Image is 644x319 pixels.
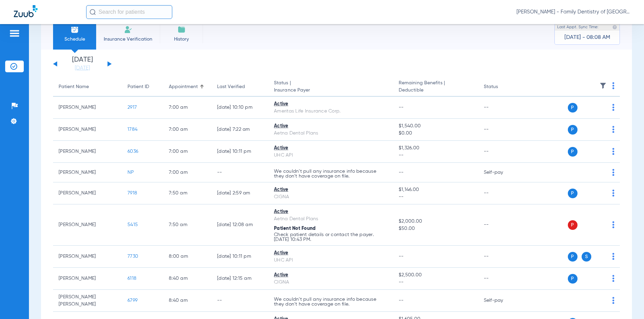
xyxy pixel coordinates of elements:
img: filter.svg [600,82,606,89]
td: [DATE] 12:15 AM [212,268,268,290]
td: [PERSON_NAME] [53,141,122,163]
span: -- [399,193,473,201]
td: -- [478,268,525,290]
th: Status | [268,77,393,97]
div: Appointment [169,83,206,91]
td: -- [478,119,525,141]
div: CIGNA [274,279,388,286]
span: P [568,125,577,135]
td: 8:00 AM [163,246,212,268]
span: History [165,36,198,43]
td: [DATE] 10:11 PM [212,141,268,163]
img: group-dot-blue.svg [612,221,614,228]
span: 5415 [127,222,138,227]
td: Self-pay [478,290,525,312]
span: -- [399,105,404,110]
td: [PERSON_NAME] [53,163,122,182]
span: -- [399,279,473,286]
span: Schedule [58,36,91,43]
img: hamburger-icon [9,29,20,38]
td: Self-pay [478,163,525,182]
td: -- [212,163,268,182]
th: Remaining Benefits | [393,77,478,97]
p: Check patient details or contact the payer. [DATE] 10:43 PM. [274,232,388,242]
img: group-dot-blue.svg [612,253,614,260]
td: -- [478,141,525,163]
td: -- [478,204,525,246]
img: group-dot-blue.svg [612,104,614,111]
div: CIGNA [274,193,388,201]
div: Patient Name [59,83,89,91]
span: 6036 [127,149,138,154]
span: P [568,147,577,157]
span: 7730 [127,254,138,259]
td: 7:00 AM [163,119,212,141]
span: NP [127,170,134,175]
td: [PERSON_NAME] [53,268,122,290]
span: P [568,189,577,198]
span: $1,326.00 [399,145,473,152]
td: 7:00 AM [163,163,212,182]
div: Patient Name [59,83,116,91]
span: -- [399,254,404,259]
td: [DATE] 2:59 AM [212,182,268,204]
td: -- [478,182,525,204]
span: [DATE] - 08:08 AM [564,34,610,41]
a: [DATE] [62,65,103,72]
span: -- [399,298,404,303]
span: $0.00 [399,130,473,137]
p: We couldn’t pull any insurance info because they don’t have coverage on file. [274,297,388,307]
td: 7:00 AM [163,97,212,119]
td: [PERSON_NAME] [53,182,122,204]
span: P [568,252,577,262]
td: 7:50 AM [163,182,212,204]
span: 7918 [127,191,137,195]
iframe: Chat Widget [610,286,644,319]
span: Insurance Verification [101,36,155,43]
td: [DATE] 12:08 AM [212,204,268,246]
span: $1,146.00 [399,186,473,193]
span: P [568,274,577,284]
span: Insurance Payer [274,87,388,94]
div: UHC API [274,152,388,159]
td: [DATE] 10:10 PM [212,97,268,119]
span: 6118 [127,276,136,281]
div: Patient ID [127,83,158,91]
img: Search Icon [90,9,96,15]
span: 2917 [127,105,137,110]
span: $1,540.00 [399,123,473,130]
div: Active [274,272,388,279]
td: [PERSON_NAME] [53,119,122,141]
td: 8:40 AM [163,268,212,290]
img: group-dot-blue.svg [612,169,614,176]
p: We couldn’t pull any insurance info because they don’t have coverage on file. [274,169,388,179]
div: Active [274,249,388,257]
img: group-dot-blue.svg [612,190,614,196]
li: [DATE] [62,56,103,72]
span: P [568,220,577,230]
span: $2,500.00 [399,272,473,279]
span: Patient Not Found [274,226,316,231]
span: 6799 [127,298,137,303]
input: Search for patients [86,5,172,19]
img: group-dot-blue.svg [612,82,614,89]
td: -- [212,290,268,312]
img: last sync help info [612,25,617,30]
div: Patient ID [127,83,149,91]
td: [PERSON_NAME] [53,246,122,268]
td: 7:50 AM [163,204,212,246]
img: Zuub Logo [14,5,38,17]
img: group-dot-blue.svg [612,275,614,282]
div: UHC API [274,257,388,264]
span: -- [399,152,473,159]
td: 7:00 AM [163,141,212,163]
td: [PERSON_NAME] [53,97,122,119]
td: -- [478,246,525,268]
span: $50.00 [399,225,473,232]
td: [DATE] 10:11 PM [212,246,268,268]
img: Schedule [71,25,79,34]
td: [PERSON_NAME] [PERSON_NAME] [53,290,122,312]
div: Last Verified [217,83,245,91]
div: Active [274,100,388,108]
